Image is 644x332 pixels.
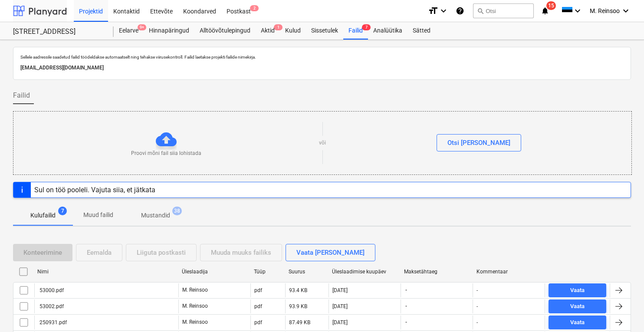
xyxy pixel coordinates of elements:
div: Failid [343,22,368,39]
span: - [404,302,408,310]
button: Otsi [473,3,534,18]
div: Proovi mõni fail siia lohistadavõiOtsi [PERSON_NAME] [13,111,632,175]
i: format_size [428,6,438,16]
div: Vaata [570,302,585,312]
p: Proovi mõni fail siia lohistada [131,150,201,157]
div: 53002.pdf [38,303,64,309]
div: pdf [254,319,262,325]
i: keyboard_arrow_down [572,6,583,16]
div: 93.4 KB [289,287,307,293]
div: 93.9 KB [289,303,307,309]
div: Üleslaadimise kuupäev [332,269,397,275]
p: Kulufailid [30,211,56,220]
a: Alltöövõtulepingud [194,22,256,39]
button: Vaata [PERSON_NAME] [286,244,375,261]
div: Maksetähtaeg [404,269,469,275]
div: [STREET_ADDRESS] [13,27,103,36]
span: - [404,286,408,294]
div: Nimi [37,269,175,275]
p: M. Reinsoo [182,302,208,310]
div: [DATE] [332,319,348,325]
div: Eelarve [114,22,144,39]
i: Abikeskus [456,6,464,16]
div: Suurus [289,269,325,275]
span: Failid [13,90,30,101]
span: 7 [362,24,371,30]
i: keyboard_arrow_down [438,6,449,16]
iframe: Chat Widget [601,290,644,332]
div: Tüüp [254,269,282,275]
div: pdf [254,303,262,309]
div: Vaata [PERSON_NAME] [296,247,365,258]
div: 87.49 KB [289,319,310,325]
button: Vaata [549,283,606,297]
a: Sätted [407,22,436,39]
span: 7 [58,207,67,215]
a: Kulud [280,22,306,39]
a: Aktid1 [256,22,280,39]
div: 53000.pdf [38,287,64,293]
a: Eelarve9+ [114,22,144,39]
p: või [319,139,326,147]
p: Muud failid [83,210,113,220]
p: Sellele aadressile saadetud failid töödeldakse automaatselt ning tehakse viirusekontroll. Failid ... [20,54,624,60]
p: M. Reinsoo [182,319,208,326]
div: 250931.pdf [38,319,67,325]
div: [DATE] [332,287,348,293]
div: Otsi [PERSON_NAME] [447,137,510,148]
i: keyboard_arrow_down [621,6,631,16]
button: Otsi [PERSON_NAME] [437,134,521,151]
div: Vaata [570,318,585,328]
button: Vaata [549,299,606,313]
span: 15 [546,1,556,10]
span: 38 [172,207,182,215]
a: Failid7 [343,22,368,39]
div: - [476,303,478,309]
div: Sul on töö pooleli. Vajuta siia, et jätkata [34,186,155,194]
span: M. Reinsoo [590,7,620,14]
p: Mustandid [141,211,170,220]
div: pdf [254,287,262,293]
a: Sissetulek [306,22,343,39]
p: [EMAIL_ADDRESS][DOMAIN_NAME] [20,63,624,72]
button: Vaata [549,316,606,329]
div: Kommentaar [476,269,542,275]
div: Vaata [570,286,585,296]
div: [DATE] [332,303,348,309]
span: search [477,7,484,14]
p: M. Reinsoo [182,286,208,294]
div: Aktid [256,22,280,39]
span: 9+ [138,24,146,30]
div: - [476,287,478,293]
span: 1 [274,24,283,30]
div: - [476,319,478,325]
div: Üleslaadija [182,269,247,275]
span: - [404,319,408,326]
a: Analüütika [368,22,407,39]
span: 2 [250,5,259,11]
a: Hinnapäringud [144,22,194,39]
i: notifications [541,6,549,16]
